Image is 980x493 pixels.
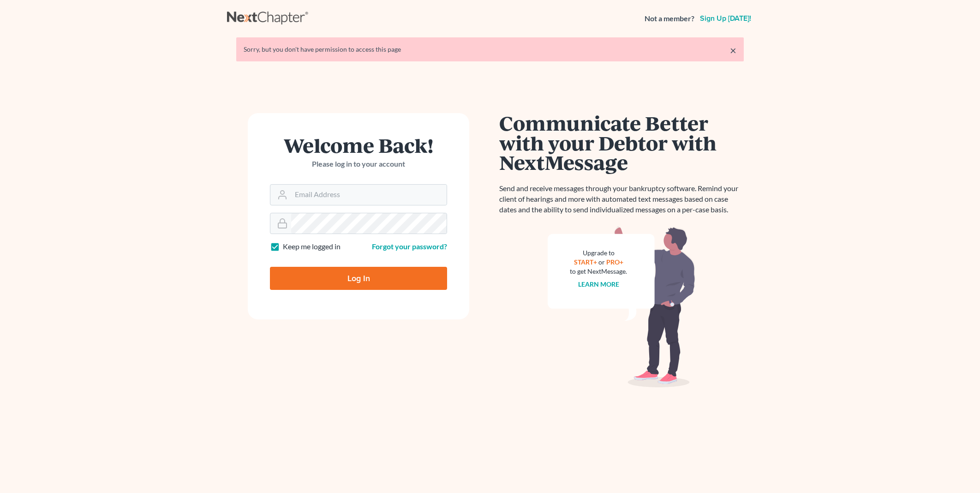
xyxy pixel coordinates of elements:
[270,267,447,290] input: Log In
[574,258,597,266] a: START+
[598,258,605,266] span: or
[283,241,341,252] label: Keep me logged in
[606,258,623,266] a: PRO+
[645,13,694,24] strong: Not a member?
[698,15,753,22] a: Sign up [DATE]!
[570,248,627,258] div: Upgrade to
[499,183,744,215] p: Send and receive messages through your bankruptcy software. Remind your client of hearings and mo...
[548,226,695,388] img: nextmessage_bg-59042aed3d76b12b5cd301f8e5b87938c9018125f34e5fa2b7a6b67550977c72.svg
[244,45,736,54] div: Sorry, but you don't have permission to access this page
[730,45,736,56] a: ×
[578,280,619,288] a: Learn more
[291,185,447,205] input: Email Address
[372,242,447,251] a: Forgot your password?
[570,267,627,276] div: to get NextMessage.
[499,113,744,172] h1: Communicate Better with your Debtor with NextMessage
[270,135,447,155] h1: Welcome Back!
[270,159,447,169] p: Please log in to your account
